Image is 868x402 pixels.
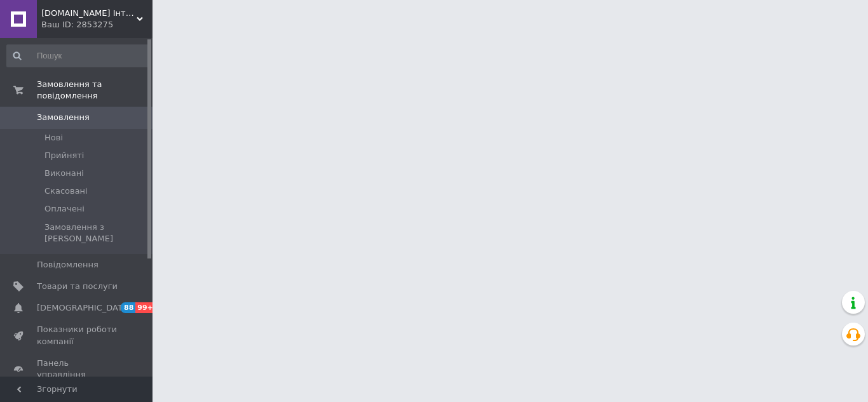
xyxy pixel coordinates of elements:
div: Ваш ID: 2853275 [41,19,153,30]
span: Товари та послуги [37,281,118,292]
span: Profblesk.com.ua Інтернет-магазин професійної косметики. "Безкоштовна доставка від 1199 грн" [41,8,137,19]
span: Виконані [44,168,84,179]
span: Замовлення та повідомлення [37,79,153,102]
span: Прийняті [44,150,84,161]
span: Повідомлення [37,259,98,271]
span: Панель управління [37,358,118,380]
span: 99+ [135,302,156,313]
span: Оплачені [44,203,85,215]
span: [DEMOGRAPHIC_DATA] [37,302,131,314]
span: 88 [121,302,135,313]
span: Замовлення з [PERSON_NAME] [44,222,149,245]
span: Замовлення [37,112,90,123]
span: Нові [44,132,63,144]
span: Скасовані [44,185,88,197]
span: Показники роботи компанії [37,324,118,347]
input: Пошук [6,44,150,67]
